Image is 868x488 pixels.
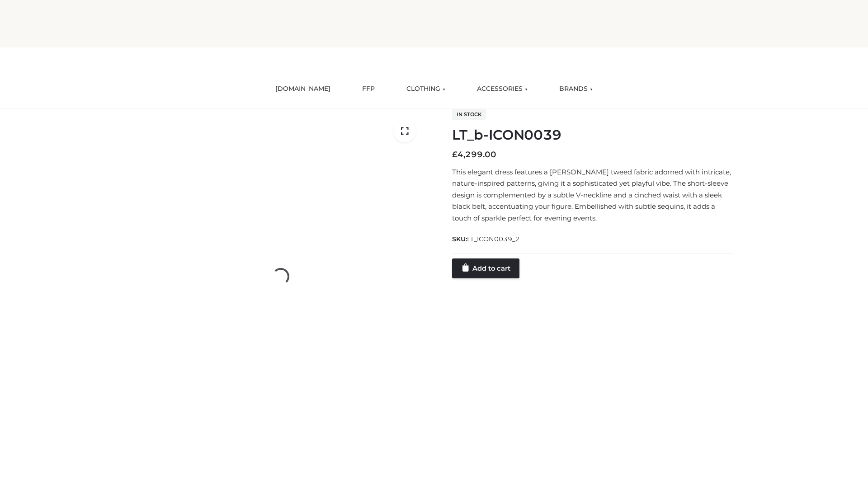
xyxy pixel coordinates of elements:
[470,79,534,99] a: ACCESSORIES
[400,79,452,99] a: CLOTHING
[452,234,521,244] span: SKU:
[452,127,734,143] h1: LT_b-ICON0039
[452,150,458,160] span: £
[552,79,599,99] a: BRANDS
[452,166,734,224] p: This elegant dress features a [PERSON_NAME] tweed fabric adorned with intricate, nature-inspired ...
[452,150,496,160] bdi: 4,299.00
[452,258,519,278] a: Add to cart
[355,79,382,99] a: FFP
[452,109,486,120] span: In stock
[269,79,337,99] a: [DOMAIN_NAME]
[467,235,520,243] span: LT_ICON0039_2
